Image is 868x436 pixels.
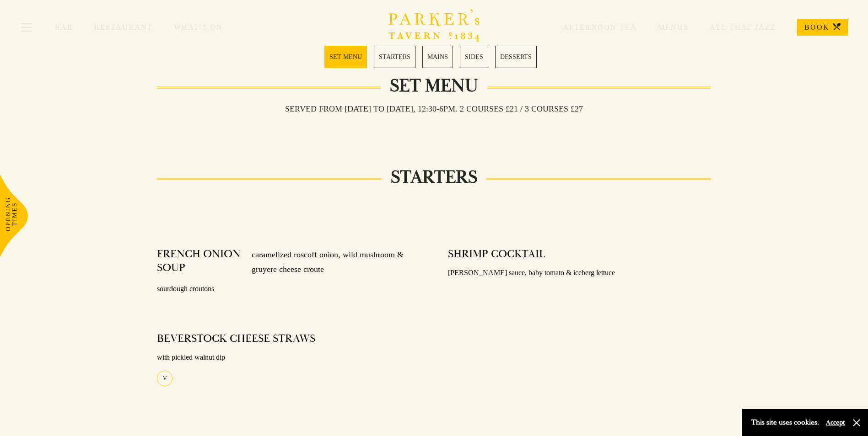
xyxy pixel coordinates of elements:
h4: SHRIMP COCKTAIL [448,247,545,261]
h4: BEVERSTOCK CHEESE STRAWS [157,332,315,346]
p: sourdough croutons [157,282,420,296]
p: caramelized roscoff onion, wild mushroom & gruyere cheese croute [243,247,420,277]
a: 2 / 5 [374,46,415,68]
h3: Served from [DATE] to [DATE], 12:30-6pm. 2 COURSES £21 / 3 COURSES £27 [276,104,592,114]
button: Close and accept [852,418,861,427]
h2: STARTERS [382,166,486,188]
button: Accept [826,418,845,427]
a: 1 / 5 [324,46,367,68]
p: This site uses cookies. [751,416,819,429]
p: [PERSON_NAME] sauce, baby tomato & iceberg lettuce [448,266,711,280]
p: with pickled walnut dip [157,351,420,364]
a: 3 / 5 [422,46,453,68]
div: V [157,371,173,386]
h2: Set Menu [381,75,487,97]
h4: FRENCH ONION SOUP [157,247,243,277]
a: 5 / 5 [495,46,537,68]
a: 4 / 5 [460,46,488,68]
